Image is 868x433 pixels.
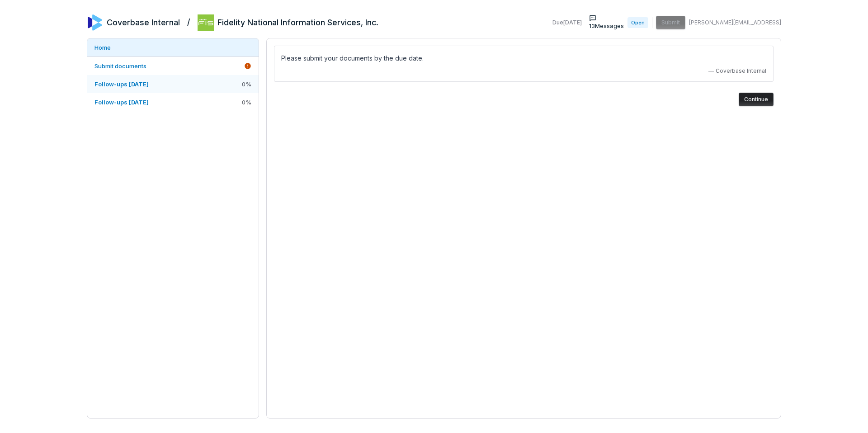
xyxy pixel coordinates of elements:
[87,57,259,75] a: Submit documents
[94,62,146,70] span: Submit documents
[552,19,582,26] span: Due [DATE]
[589,14,624,31] button: 13Messages
[716,67,766,75] span: Coverbase Internal
[739,93,774,106] button: Continue
[689,19,781,26] span: [PERSON_NAME][EMAIL_ADDRESS]
[94,80,149,88] span: Follow-ups [DATE]
[217,17,378,28] h2: Fidelity National Information Services, Inc.
[94,99,149,106] span: Follow-ups [DATE]
[708,67,714,75] span: —
[87,38,259,56] a: Home
[627,17,648,28] span: Open
[87,93,259,111] a: Follow-ups [DATE]0%
[187,14,190,28] h2: /
[242,80,251,88] span: 0 %
[242,98,251,106] span: 0 %
[281,53,766,64] p: Please submit your documents by the due date.
[87,75,259,93] a: Follow-ups [DATE]0%
[107,17,180,28] h2: Coverbase Internal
